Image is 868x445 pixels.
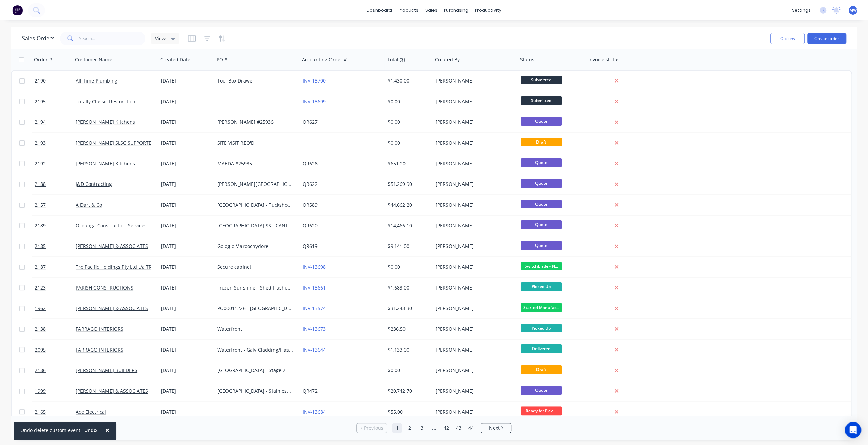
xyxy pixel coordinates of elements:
[76,326,123,332] a: FARRAGO INTERIORS
[155,35,168,42] span: Views
[35,409,46,415] span: 2165
[35,153,76,174] a: 2192
[395,5,422,15] div: products
[436,98,511,105] div: [PERSON_NAME]
[521,241,562,250] span: Quote
[35,284,46,291] span: 2123
[35,305,46,312] span: 1962
[35,340,76,360] a: 2095
[99,422,116,438] button: Close
[388,409,428,415] div: $55.00
[161,284,212,291] div: [DATE]
[303,119,318,125] a: QR627
[303,98,326,105] a: INV-13699
[22,35,55,42] h1: Sales Orders
[161,77,212,84] div: [DATE]
[303,326,326,332] a: INV-13673
[34,56,52,63] div: Order #
[76,305,148,311] a: [PERSON_NAME] & ASSOCIATES
[388,222,428,229] div: $14,466.10
[160,56,190,63] div: Created Date
[76,98,135,105] a: Totally Classic Restoration
[436,326,511,332] div: [PERSON_NAME]
[436,77,511,84] div: [PERSON_NAME]
[217,305,293,312] div: PO00011226 - [GEOGRAPHIC_DATA]
[303,305,326,311] a: INV-13574
[789,5,814,15] div: settings
[217,367,293,374] div: [GEOGRAPHIC_DATA] - Stage 2
[35,119,46,125] span: 2194
[35,319,76,339] a: 2138
[392,423,402,433] a: Page 1 is your current page
[388,388,428,395] div: $20,742.70
[35,243,46,250] span: 2185
[76,181,112,187] a: J&D Contracting
[453,423,464,433] a: Page 43
[12,5,23,15] img: Factory
[303,77,326,84] a: INV-13700
[429,423,439,433] a: Jump forward
[35,181,46,188] span: 2188
[489,425,500,431] span: Next
[303,346,326,353] a: INV-13644
[76,346,123,353] a: FARRAGO INTERIORS
[161,243,212,250] div: [DATE]
[35,278,76,298] a: 2123
[521,76,562,84] span: Submitted
[388,264,428,270] div: $0.00
[436,139,511,146] div: [PERSON_NAME]
[388,139,428,146] div: $0.00
[436,264,511,270] div: [PERSON_NAME]
[303,222,318,229] a: QR620
[435,56,460,63] div: Created By
[161,139,212,146] div: [DATE]
[161,346,212,353] div: [DATE]
[388,367,428,374] div: $0.00
[35,381,76,401] a: 1999
[387,56,405,63] div: Total ($)
[521,344,562,353] span: Delivered
[520,56,534,63] div: Status
[217,284,293,291] div: Frozen Sunshine - Shed Flashings
[35,367,46,374] span: 2186
[303,264,326,270] a: INV-13698
[357,425,387,431] a: Previous page
[388,119,428,125] div: $0.00
[76,243,148,249] a: [PERSON_NAME] & ASSOCIATES
[161,160,212,167] div: [DATE]
[436,346,511,353] div: [PERSON_NAME]
[35,139,46,146] span: 2193
[845,422,861,438] div: Open Intercom Messenger
[35,174,76,194] a: 2188
[388,346,428,353] div: $1,133.00
[79,32,146,45] input: Search...
[303,409,326,415] a: INV-13684
[481,425,511,431] a: Next page
[161,305,212,312] div: [DATE]
[388,160,428,167] div: $651.20
[416,423,427,433] a: Page 3
[388,98,428,105] div: $0.00
[302,56,347,63] div: Accounting Order #
[217,56,227,63] div: PO #
[105,425,109,435] span: ×
[388,284,428,291] div: $1,683.00
[161,181,212,188] div: [DATE]
[35,360,76,381] a: 2186
[466,423,476,433] a: Page 44
[521,158,562,167] span: Quote
[303,202,318,208] a: QR589
[436,222,511,229] div: [PERSON_NAME]
[436,367,511,374] div: [PERSON_NAME]
[521,117,562,125] span: Quote
[35,222,46,229] span: 2189
[849,7,857,13] span: MW
[35,402,76,422] a: 2165
[20,427,80,434] div: Undo delete custom event
[161,326,212,332] div: [DATE]
[521,179,562,188] span: Quote
[303,243,318,249] a: QR619
[75,56,112,63] div: Customer Name
[217,388,293,395] div: [GEOGRAPHIC_DATA] - Stainless Works - Revised [DATE]
[35,91,76,112] a: 2195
